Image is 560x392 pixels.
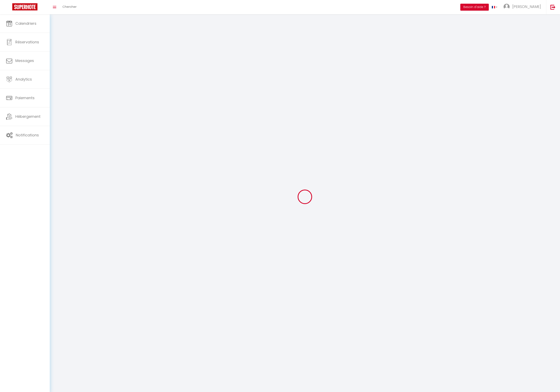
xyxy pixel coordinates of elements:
img: ... [504,4,510,10]
span: [PERSON_NAME] [512,4,541,9]
span: Messages [15,58,34,63]
button: Besoin d'aide ? [460,4,489,11]
span: Réservations [15,39,39,45]
span: Chercher [62,4,77,9]
span: Calendriers [15,21,36,26]
span: Hébergement [15,114,41,119]
span: Analytics [15,77,32,82]
span: Paiements [15,95,35,100]
span: Notifications [16,133,39,138]
img: logout [550,4,555,10]
img: Super Booking [12,3,37,10]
